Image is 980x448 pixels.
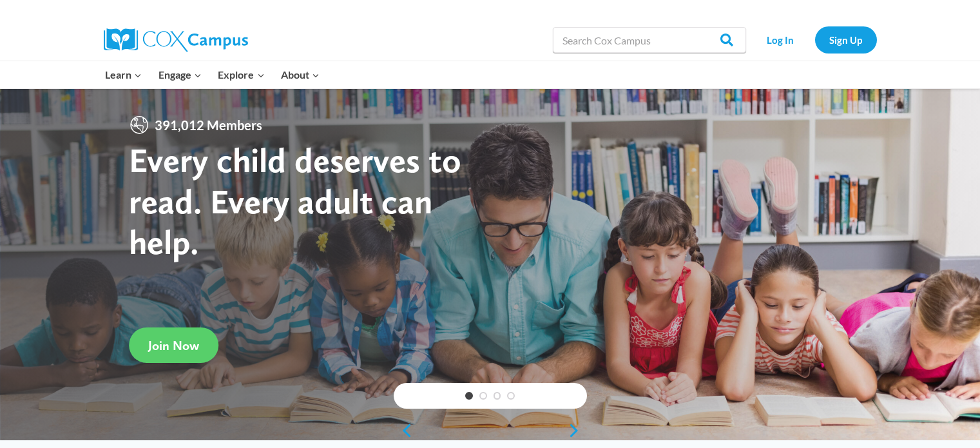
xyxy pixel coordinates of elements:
a: 3 [494,392,501,400]
a: Join Now [129,327,218,363]
a: previous [394,423,413,438]
div: content slider buttons [394,418,587,443]
nav: Secondary Navigation [753,26,877,53]
nav: Primary Navigation [97,61,328,88]
img: Cox Campus [104,28,248,52]
span: Engage [159,66,202,83]
a: Log In [753,26,809,53]
span: Join Now [148,338,199,353]
input: Search Cox Campus [553,27,746,53]
a: 4 [507,392,515,400]
a: 1 [465,392,473,400]
span: 391,012 Members [149,115,267,135]
a: 2 [479,392,487,400]
span: Explore [218,66,264,83]
span: About [281,66,320,83]
a: Sign Up [815,26,877,53]
strong: Every child deserves to read. Every adult can help. [129,139,461,262]
a: next [568,423,587,438]
span: Learn [105,66,142,83]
